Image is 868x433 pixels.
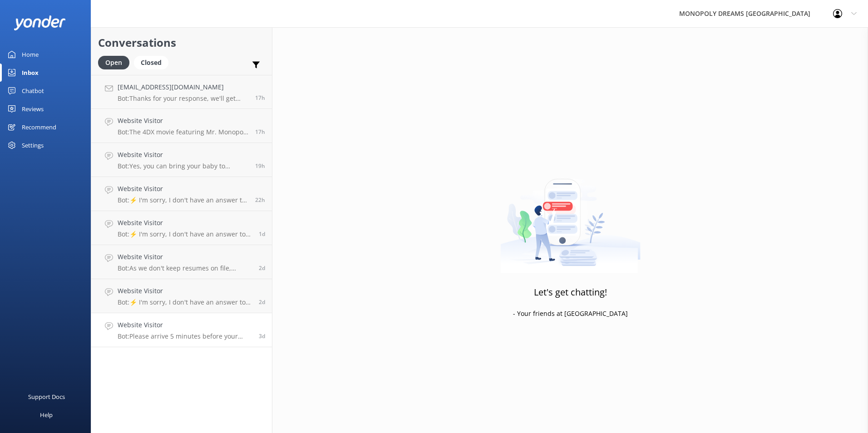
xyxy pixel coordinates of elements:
[22,45,39,64] div: Home
[91,177,272,211] a: Website VisitorBot:⚡ I'm sorry, I don't have an answer to your question. Could you please try rep...
[14,15,66,30] img: yonder-white-logo.png
[118,286,252,296] h4: Website Visitor
[534,285,607,300] h3: Let's get chatting!
[118,320,252,330] h4: Website Visitor
[259,332,265,340] span: Sep 01 2025 12:14pm (UTC +10:00) Australia/Sydney
[513,309,628,319] p: - Your friends at [GEOGRAPHIC_DATA]
[91,245,272,279] a: Website VisitorBot:As we don't keep resumes on file, please check our website for the latest open...
[91,211,272,245] a: Website VisitorBot:⚡ I'm sorry, I don't have an answer to your question. Could you please try rep...
[91,143,272,177] a: Website VisitorBot:Yes, you can bring your baby to MONOPOLY DREAMS [GEOGRAPHIC_DATA]. Children ag...
[22,100,44,118] div: Reviews
[118,298,252,306] p: Bot: ⚡ I'm sorry, I don't have an answer to your question. Could you please try rephrasing your q...
[259,230,265,238] span: Sep 03 2025 09:36am (UTC +10:00) Australia/Sydney
[118,116,248,126] h4: Website Visitor
[118,264,252,272] p: Bot: As we don't keep resumes on file, please check our website for the latest openings: [DOMAIN_...
[40,406,53,424] div: Help
[118,94,248,103] p: Bot: Thanks for your response, we'll get back to you as soon as we can during opening hours.
[91,75,272,109] a: [EMAIL_ADDRESS][DOMAIN_NAME]Bot:Thanks for your response, we'll get back to you as soon as we can...
[98,57,134,67] a: Open
[255,196,265,204] span: Sep 04 2025 10:05am (UTC +10:00) Australia/Sydney
[118,162,248,170] p: Bot: Yes, you can bring your baby to MONOPOLY DREAMS [GEOGRAPHIC_DATA]. Children aged [DEMOGRAPHI...
[22,118,56,136] div: Recommend
[259,264,265,272] span: Sep 02 2025 09:25pm (UTC +10:00) Australia/Sydney
[98,34,265,51] h2: Conversations
[22,64,39,82] div: Inbox
[255,128,265,136] span: Sep 04 2025 03:50pm (UTC +10:00) Australia/Sydney
[118,128,248,136] p: Bot: The 4DX movie featuring Mr. Monopoly and [PERSON_NAME] on an adventure around [GEOGRAPHIC_DA...
[118,150,248,160] h4: Website Visitor
[118,184,248,194] h4: Website Visitor
[118,252,252,262] h4: Website Visitor
[134,57,173,67] a: Closed
[28,388,65,406] div: Support Docs
[134,56,168,69] div: Closed
[91,313,272,347] a: Website VisitorBot:Please arrive 5 minutes before your entry time. If you're running later than y...
[91,109,272,143] a: Website VisitorBot:The 4DX movie featuring Mr. Monopoly and [PERSON_NAME] on an adventure around ...
[118,82,248,92] h4: [EMAIL_ADDRESS][DOMAIN_NAME]
[255,162,265,170] span: Sep 04 2025 01:09pm (UTC +10:00) Australia/Sydney
[500,160,641,273] img: artwork of a man stealing a conversation from at giant smartphone
[259,298,265,306] span: Sep 02 2025 07:09pm (UTC +10:00) Australia/Sydney
[22,82,44,100] div: Chatbot
[255,94,265,102] span: Sep 04 2025 03:54pm (UTC +10:00) Australia/Sydney
[118,230,252,238] p: Bot: ⚡ I'm sorry, I don't have an answer to your question. Could you please try rephrasing your q...
[118,332,252,340] p: Bot: Please arrive 5 minutes before your entry time. If you're running later than your session ti...
[98,56,129,69] div: Open
[118,196,248,204] p: Bot: ⚡ I'm sorry, I don't have an answer to your question. Could you please try rephrasing your q...
[91,279,272,313] a: Website VisitorBot:⚡ I'm sorry, I don't have an answer to your question. Could you please try rep...
[118,218,252,228] h4: Website Visitor
[22,136,44,154] div: Settings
